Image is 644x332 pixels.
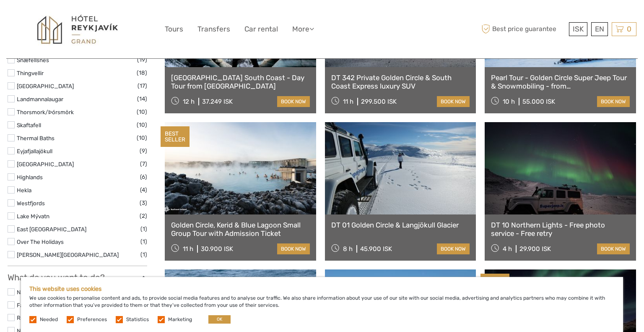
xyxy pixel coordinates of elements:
a: Car rental [244,23,278,35]
label: Marketing [168,316,192,323]
div: 30.900 ISK [201,245,233,253]
span: ISK [573,25,584,33]
a: Westfjords [17,200,45,207]
a: Relaxation/Spa [17,314,57,321]
div: EN [591,22,608,36]
span: (7) [140,159,147,169]
a: book now [597,96,630,107]
a: [PERSON_NAME][GEOGRAPHIC_DATA] [17,251,119,258]
span: (1) [140,237,147,246]
a: Nature & Scenery [17,289,62,295]
a: Hekla [17,187,31,193]
a: Skaftafell [17,122,41,128]
h3: What do you want to do? [8,272,147,282]
label: Needed [40,316,58,323]
a: Thermal Baths [17,135,55,141]
span: (10) [137,120,147,130]
div: 299.500 ISK [361,98,397,105]
a: Over The Holidays [17,238,64,245]
a: DT 01 Golden Circle & Langjökull Glacier [331,221,470,229]
a: book now [437,96,470,107]
a: [GEOGRAPHIC_DATA] South Coast - Day Tour from [GEOGRAPHIC_DATA] [171,73,310,91]
a: book now [437,243,470,254]
span: (1) [140,250,147,259]
span: 12 h [183,98,195,105]
a: Highlands [17,174,43,180]
a: Pearl Tour - Golden Circle Super Jeep Tour & Snowmobiling - from [GEOGRAPHIC_DATA] [491,73,630,91]
span: 8 h [343,245,353,253]
p: We're away right now. Please check back later! [12,15,95,21]
span: 11 h [343,98,353,105]
div: 55.000 ISK [522,98,555,105]
a: Golden Circle, Kerid & Blue Lagoon Small Group Tour with Admission Ticket [171,221,310,238]
span: (1) [140,224,147,234]
span: 11 h [183,245,193,253]
a: Thingvellir [17,70,44,76]
div: 45.900 ISK [360,245,392,253]
label: Preferences [77,316,107,323]
div: We use cookies to personalise content and ads, to provide social media features and to analyse ou... [21,277,623,332]
span: 0 [626,25,633,33]
label: Statistics [126,316,149,323]
img: 1297-6b06db7f-02dc-4384-8cae-a6e720e92c06_logo_big.jpg [31,12,124,47]
span: (10) [137,133,147,143]
span: (19) [137,55,147,65]
a: Thorsmork/Þórsmörk [17,109,74,115]
a: Transfers [197,23,230,35]
a: DT 10 Northern Lights - Free photo service - Free retry [491,221,630,238]
a: Eyjafjallajökull [17,148,52,154]
button: Open LiveChat chat widget [96,13,106,23]
a: Snæfellsnes [17,57,49,63]
div: BEST SELLER [480,274,509,295]
span: (2) [140,211,147,221]
a: East [GEOGRAPHIC_DATA] [17,226,86,233]
div: 29.900 ISK [519,245,551,253]
span: (17) [138,81,147,91]
span: (14) [137,94,147,104]
span: (3) [140,198,147,208]
span: Best price guarantee [479,22,567,36]
span: (6) [140,172,147,182]
a: [GEOGRAPHIC_DATA] [17,83,74,89]
div: BEST SELLER [161,126,190,147]
a: DT 342 Private Golden Circle & South Coast Express luxury SUV [331,73,470,91]
a: book now [597,243,630,254]
a: Family Fun [17,302,45,308]
span: (9) [140,146,147,156]
span: 4 h [503,245,512,253]
span: 10 h [503,98,515,105]
button: OK [208,315,231,324]
span: (10) [137,107,147,117]
a: More [292,23,314,35]
div: 37.249 ISK [202,98,233,105]
a: Tours [165,23,183,35]
span: (4) [140,185,147,195]
a: [GEOGRAPHIC_DATA] [17,161,74,167]
a: book now [277,96,310,107]
a: Lake Mývatn [17,213,49,220]
h5: This website uses cookies [29,285,615,293]
a: book now [277,243,310,254]
a: Landmannalaugar [17,96,63,102]
span: (18) [137,68,147,78]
